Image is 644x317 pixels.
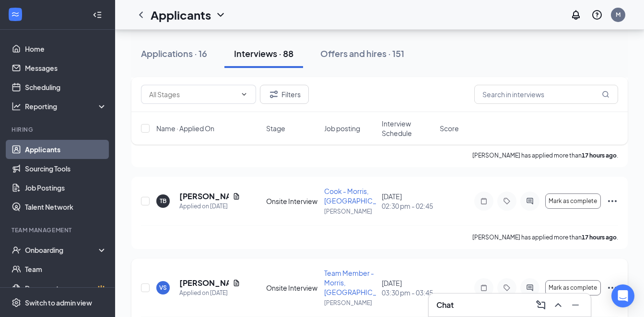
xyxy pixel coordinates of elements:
span: 03:30 pm - 03:45 pm [382,288,434,297]
svg: ChevronDown [240,91,248,98]
div: Open Intercom Messenger [611,284,634,307]
div: Onsite Interview [266,196,318,206]
div: Team Management [12,226,105,234]
svg: Analysis [12,102,21,111]
a: Talent Network [25,197,107,216]
svg: WorkstreamLogo [11,10,20,19]
button: Mark as complete [545,280,601,295]
button: ComposeMessage [533,297,549,313]
a: DocumentsCrown [25,279,107,298]
span: Stage [266,124,285,133]
div: Onsite Interview [266,283,318,293]
input: Search in interviews [474,85,618,104]
button: Mark as complete [545,193,601,209]
svg: Collapse [93,10,102,20]
a: Scheduling [25,78,107,97]
h5: [PERSON_NAME] [179,278,229,288]
b: 17 hours ago [582,152,617,159]
div: Reporting [25,102,107,111]
svg: Note [478,284,490,292]
p: [PERSON_NAME] [324,207,376,215]
svg: Note [478,197,490,205]
div: M [616,11,621,19]
div: Offers and hires · 151 [320,47,404,59]
svg: MagnifyingGlass [602,91,609,98]
svg: ChevronLeft [135,9,147,21]
svg: Ellipses [607,195,618,207]
div: Switch to admin view [25,298,92,307]
div: Applications · 16 [141,47,207,59]
span: Mark as complete [549,284,597,291]
div: [DATE] [382,278,434,297]
a: Job Postings [25,178,107,197]
svg: Tag [501,284,513,292]
svg: Document [233,192,240,200]
p: [PERSON_NAME] has applied more than . [472,151,618,159]
b: 17 hours ago [582,234,617,241]
span: Job posting [324,124,360,133]
span: Cook - Morris, [GEOGRAPHIC_DATA] [324,187,394,205]
a: Home [25,39,107,58]
svg: Ellipses [607,282,618,294]
div: VS [159,283,167,292]
button: Filter Filters [260,85,309,104]
svg: ChevronUp [552,299,564,311]
svg: UserCheck [12,245,21,255]
svg: Minimize [570,299,581,311]
div: Interviews · 88 [234,47,293,59]
div: [DATE] [382,192,434,211]
p: [PERSON_NAME] has applied more than . [472,233,618,241]
div: Hiring [12,125,105,134]
h1: Applicants [151,7,211,23]
span: Score [440,124,459,133]
input: All Stages [149,89,236,100]
a: Applicants [25,140,107,159]
svg: ActiveChat [524,197,536,205]
button: Minimize [568,297,583,313]
div: TB [160,197,166,205]
a: Team [25,260,107,279]
svg: Filter [268,89,280,100]
span: Name · Applied On [156,124,214,133]
h5: [PERSON_NAME] [179,191,229,202]
svg: QuestionInfo [591,9,603,21]
svg: Tag [501,197,513,205]
svg: Notifications [570,9,582,21]
h3: Chat [436,300,454,310]
span: Mark as complete [549,198,597,204]
p: [PERSON_NAME] [324,299,376,307]
svg: ComposeMessage [535,299,547,311]
a: Sourcing Tools [25,159,107,178]
div: Onboarding [25,245,99,255]
svg: Settings [12,298,21,307]
button: ChevronUp [550,297,566,313]
div: Applied on [DATE] [179,288,240,298]
div: Applied on [DATE] [179,202,240,211]
svg: ChevronDown [215,9,226,21]
a: Messages [25,58,107,78]
svg: Document [233,279,240,287]
span: Interview Schedule [382,119,434,138]
span: Team Member - Morris, [GEOGRAPHIC_DATA] [324,269,394,296]
svg: ActiveChat [524,284,536,292]
span: 02:30 pm - 02:45 pm [382,201,434,211]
